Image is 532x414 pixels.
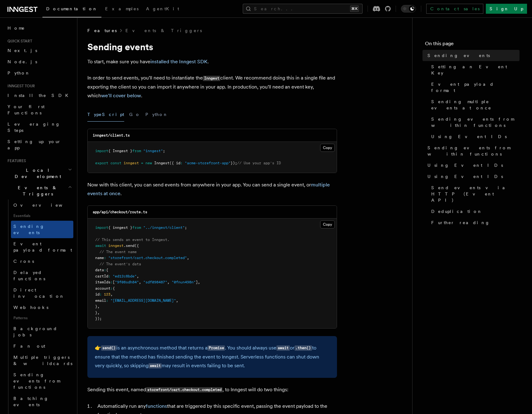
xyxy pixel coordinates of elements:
[11,221,73,238] a: Sending events
[7,70,30,75] span: Python
[11,313,73,323] span: Patterns
[87,108,124,122] button: TypeScript
[106,298,108,303] span: :
[124,161,139,165] span: inngest
[108,243,124,248] span: inngest
[137,274,139,278] span: ,
[13,224,45,235] span: Sending events
[5,67,73,79] a: Python
[95,268,104,272] span: data
[431,116,520,128] span: Sending events from within functions
[108,225,132,230] span: { inngest }
[110,286,113,291] span: :
[104,268,106,272] span: :
[431,219,490,226] span: Further reading
[11,200,73,211] a: Overview
[143,225,185,230] span: "../inngest/client"
[237,161,281,165] span: // Use your app's ID
[429,206,520,217] a: Deduplication
[125,27,202,34] a: Events & Triggers
[425,40,520,50] h4: On this page
[13,203,78,208] span: Overview
[11,256,73,267] a: Crons
[169,161,180,165] span: ({ id
[163,149,165,153] span: ;
[95,238,169,242] span: // This sends an event to Inngest.
[13,355,72,366] span: Multiple triggers & wildcards
[431,133,507,140] span: Using Event IDs
[320,220,335,229] button: Copy
[87,74,337,100] p: In order to send events, you'll need to instantiate the client. We recommend doing this in a sing...
[100,262,141,266] span: // The event's data
[196,280,198,284] span: ]
[154,161,169,165] span: Inngest
[185,225,187,230] span: ;
[143,280,167,284] span: "sdf098487"
[95,274,108,278] span: cartId
[110,298,176,303] span: "[EMAIL_ADDRESS][DOMAIN_NAME]"
[431,208,482,214] span: Deduplication
[93,210,147,214] code: app/api/checkout/route.ts
[95,149,108,153] span: import
[110,292,113,296] span: ,
[95,304,97,309] span: }
[427,145,520,157] span: Sending events from within functions
[429,113,520,131] a: Sending events from within functions
[276,345,290,351] code: await
[187,256,189,260] span: ,
[149,363,162,368] code: await
[95,316,102,321] span: });
[132,149,141,153] span: from
[13,270,45,281] span: Delayed functions
[7,93,72,98] span: Install the SDK
[95,161,108,165] span: export
[100,292,102,296] span: :
[46,6,98,11] span: Documentation
[429,131,520,142] a: Using Event IDs
[425,160,520,171] a: Using Event IDs
[5,101,73,118] a: Your first Functions
[87,57,337,66] p: To start, make sure you have .
[101,2,142,17] a: Examples
[95,310,97,315] span: }
[11,238,73,256] a: Event payload format
[113,280,115,284] span: [
[101,345,116,351] code: send()
[13,372,60,390] span: Sending events from functions
[100,250,137,254] span: // The event name
[320,144,335,152] button: Copy
[5,90,73,101] a: Install the SDK
[425,171,520,182] a: Using Event IDs
[87,385,337,394] p: Sending this event, named , to Inngest will do two things:
[431,99,520,111] span: Sending multiple events at once
[5,118,73,136] a: Leveraging Steps
[429,79,520,96] a: Event payload format
[108,256,187,260] span: "storefront/cart.checkout.completed"
[7,25,25,31] span: Home
[429,96,520,113] a: Sending multiple events at once
[101,93,141,99] a: we'll cover below
[5,182,73,200] button: Events & Triggers
[5,45,73,56] a: Next.js
[427,52,490,59] span: Sending events
[180,161,183,165] span: :
[5,22,73,34] a: Home
[11,369,73,393] a: Sending events from functions
[243,4,363,14] button: Search...⌘K
[95,292,100,296] span: id
[129,108,140,122] button: Go
[5,136,73,153] a: Setting up your app
[104,256,106,260] span: :
[167,280,169,284] span: ,
[143,149,163,153] span: "inngest"
[11,323,73,340] a: Background jobs
[146,6,179,11] span: AgentKit
[425,50,520,61] a: Sending events
[146,403,167,409] a: functions
[87,182,330,196] a: multiple events at once
[113,274,137,278] span: "ed12c8bde"
[95,286,110,291] span: account
[7,48,37,53] span: Next.js
[13,344,45,349] span: Fan out
[145,108,168,122] button: Python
